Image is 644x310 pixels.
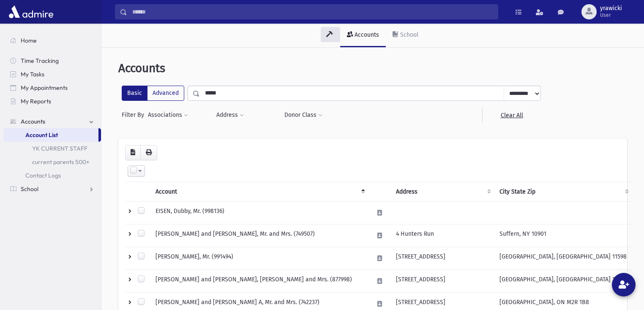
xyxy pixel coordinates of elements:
[21,57,59,65] span: Time Tracking
[150,247,368,270] td: [PERSON_NAME], Mr. (991494)
[398,31,418,38] div: School
[122,86,184,101] div: FilterModes
[147,86,184,101] label: Advanced
[21,185,38,193] span: School
[150,182,368,201] th: Account: activate to sort column descending
[353,31,379,38] div: Accounts
[482,108,541,123] a: Clear All
[21,37,37,44] span: Home
[600,12,622,19] span: User
[122,86,147,101] label: Basic
[3,34,101,47] a: Home
[25,131,58,139] span: Account List
[216,108,244,123] button: Address
[494,224,632,247] td: Suffern, NY 10901
[147,108,188,123] button: Associations
[494,270,632,292] td: [GEOGRAPHIC_DATA], [GEOGRAPHIC_DATA] 11598
[21,84,68,92] span: My Appointments
[21,97,51,105] span: My Reports
[3,142,101,155] a: YK CURRENT STAFF
[150,224,368,247] td: [PERSON_NAME] and [PERSON_NAME], Mr. and Mrs. (749507)
[125,145,141,160] button: CSV
[3,54,101,67] a: Time Tracking
[494,182,632,201] th: City State Zip : activate to sort column ascending
[3,128,98,142] a: Account List
[391,270,494,292] td: [STREET_ADDRESS]
[3,169,101,182] a: Contact Logs
[3,115,101,128] a: Accounts
[600,5,622,12] span: yrawicki
[3,155,101,169] a: current parents 500+
[3,182,101,196] a: School
[391,224,494,247] td: 4 Hunters Run
[127,4,498,19] input: Search
[150,201,368,224] td: EISEN, Dubby, Mr. (998136)
[122,111,147,119] span: Filter By
[25,172,61,179] span: Contact Logs
[340,24,386,47] a: Accounts
[21,70,44,78] span: My Tasks
[7,3,55,20] img: AdmirePro
[3,81,101,94] a: My Appointments
[391,247,494,270] td: [STREET_ADDRESS]
[140,145,157,160] button: Print
[391,182,494,201] th: Address : activate to sort column ascending
[3,67,101,81] a: My Tasks
[386,24,425,47] a: School
[150,270,368,292] td: [PERSON_NAME] and [PERSON_NAME], [PERSON_NAME] and Mrs. (877998)
[494,247,632,270] td: [GEOGRAPHIC_DATA], [GEOGRAPHIC_DATA] 11598
[284,108,323,123] button: Donor Class
[118,61,165,75] span: Accounts
[21,118,45,125] span: Accounts
[3,94,101,108] a: My Reports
